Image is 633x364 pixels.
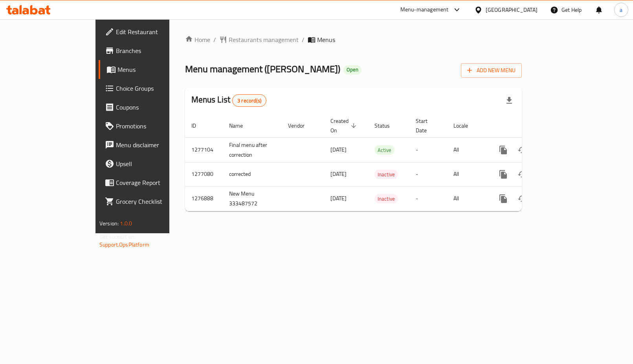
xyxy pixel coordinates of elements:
span: [DATE] [330,193,347,203]
td: All [447,162,488,186]
button: more [494,189,513,208]
a: Coupons [99,98,201,117]
td: All [447,186,488,211]
a: Edit Restaurant [99,22,201,41]
li: / [213,35,216,44]
span: Coverage Report [116,178,195,187]
button: more [494,165,513,184]
td: All [447,137,488,162]
li: / [302,35,305,44]
a: Choice Groups [99,79,201,98]
a: Branches [99,41,201,60]
div: Inactive [374,170,398,179]
td: - [409,162,447,186]
span: 1.0.0 [120,218,132,229]
td: Final menu after correction [223,137,282,162]
span: Active [374,146,394,155]
a: Menus [99,60,201,79]
a: Upsell [99,154,201,173]
td: corrected [223,162,282,186]
a: Promotions [99,117,201,135]
span: Menu disclaimer [116,140,195,150]
table: enhanced table [185,114,576,211]
td: 1276888 [185,186,223,211]
a: Restaurants management [219,35,299,44]
span: Inactive [374,170,398,179]
span: Inactive [374,194,398,203]
button: Change Status [513,141,532,159]
td: - [409,137,447,162]
span: Restaurants management [229,35,299,44]
span: Name [229,121,253,130]
button: Change Status [513,165,532,184]
span: Edit Restaurant [116,27,195,37]
span: [DATE] [330,169,347,179]
button: more [494,141,513,159]
span: Branches [116,46,195,55]
span: Vendor [288,121,315,130]
span: 3 record(s) [233,97,266,104]
span: [DATE] [330,145,347,155]
span: Menus [317,35,335,44]
span: Created On [330,116,359,135]
div: Menu-management [400,5,449,15]
div: Total records count [232,94,266,107]
span: a [620,5,622,14]
div: Export file [500,91,519,110]
h2: Menus List [191,94,266,107]
button: Change Status [513,189,532,208]
td: 1277104 [185,137,223,162]
a: Coverage Report [99,173,201,192]
span: Add New Menu [467,66,516,75]
span: Choice Groups [116,84,195,93]
button: Add New Menu [461,63,522,78]
span: Promotions [116,121,195,131]
a: Menu disclaimer [99,135,201,154]
div: Open [343,65,361,75]
span: Grocery Checklist [116,197,195,206]
span: Menus [117,65,195,74]
td: New Menu 333487572 [223,186,282,211]
td: - [409,186,447,211]
div: [GEOGRAPHIC_DATA] [486,5,538,14]
a: Grocery Checklist [99,192,201,211]
span: Menu management ( [PERSON_NAME] ) [185,60,340,78]
span: Open [343,66,361,73]
span: Get support on: [99,232,136,242]
div: Active [374,145,394,155]
td: 1277080 [185,162,223,186]
nav: breadcrumb [185,35,522,44]
div: Inactive [374,194,398,203]
span: Start Date [416,116,438,135]
span: Locale [453,121,478,130]
span: ID [191,121,206,130]
span: Status [374,121,400,130]
a: Support.OpsPlatform [99,240,149,250]
span: Coupons [116,102,195,112]
span: Version: [99,218,119,229]
th: Actions [488,114,576,138]
span: Upsell [116,159,195,168]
